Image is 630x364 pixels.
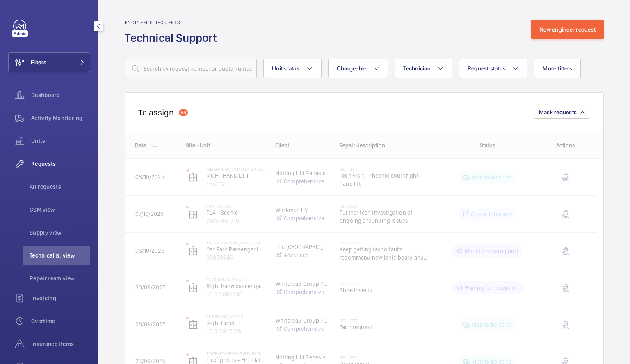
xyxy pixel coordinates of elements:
span: Invoicing [31,294,90,302]
span: Unit status [272,65,300,72]
h1: Technical Support [125,30,222,45]
span: Supply view [30,228,90,237]
span: Mask requests [539,109,577,115]
span: Units [31,137,90,145]
button: Filters [8,52,90,72]
span: Requests [31,160,90,168]
span: Dashboard [31,91,90,99]
button: New engineer request [531,20,604,39]
span: Repair team view [30,274,90,283]
span: Technical S. view [30,251,90,260]
span: Insurance items [31,340,90,348]
button: Technician [395,59,452,78]
button: Request status [459,59,528,78]
h2: To assign [138,107,174,118]
h2: Engineers requests [125,20,222,25]
div: 54 [179,109,188,116]
span: Activity Monitoring [31,114,90,122]
span: Technician [403,65,431,72]
button: More filters [534,59,581,78]
span: All requests [30,183,90,191]
button: Chargeable [328,59,388,78]
span: Chargeable [337,65,367,72]
span: Filters [31,58,46,66]
span: Overtime [31,317,90,325]
span: CSM view [30,206,90,214]
button: Mask requests [534,106,590,119]
span: Request status [468,65,506,72]
button: Unit status [263,59,322,78]
input: Search by request number or quote number [125,59,257,79]
span: More filters [543,65,572,72]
